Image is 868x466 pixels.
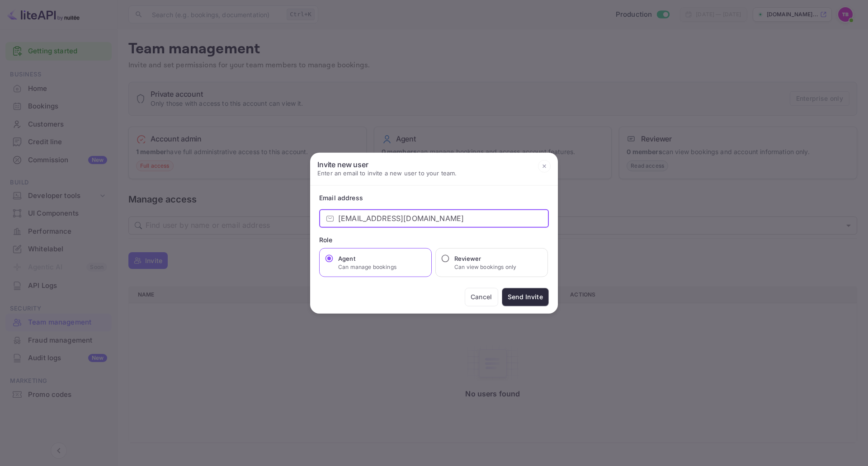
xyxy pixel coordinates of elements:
h6: Agent [338,254,396,263]
h6: Invite new user [317,160,457,169]
div: Role [319,235,549,244]
button: Cancel [465,287,498,306]
input: example@nuitee.com [338,209,549,227]
p: Enter an email to invite a new user to your team. [317,169,457,178]
p: Can manage bookings [338,263,396,271]
h6: Reviewer [454,254,516,263]
button: Send Invite [502,287,549,306]
div: Email address [319,193,549,202]
p: Can view bookings only [454,263,516,271]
